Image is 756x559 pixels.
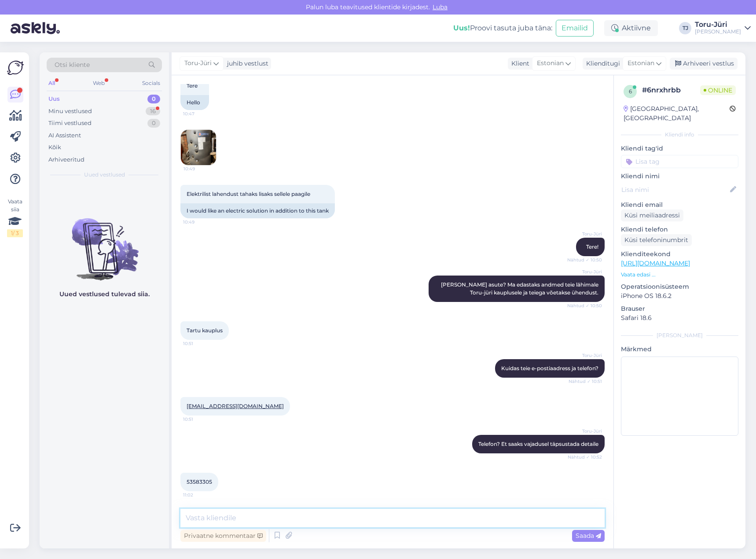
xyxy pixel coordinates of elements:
div: Arhiveeri vestlus [670,58,738,70]
img: No chats [40,202,169,282]
div: AI Assistent [48,131,81,140]
div: Vaata siia [7,198,23,237]
b: Uus! [453,24,470,32]
div: Tiimi vestlused [48,119,92,128]
div: Privaatne kommentaar [180,530,266,542]
span: Toru-Jüri [569,268,602,275]
div: 16 [146,107,160,116]
span: Online [700,85,736,95]
div: # 6nrxhrbb [642,85,700,96]
p: Vaata edasi ... [621,271,738,279]
div: Socials [140,77,162,89]
span: 6 [629,88,632,95]
span: Toru-Jüri [184,59,212,68]
span: Estonian [628,59,654,68]
p: Uued vestlused tulevad siia. [59,290,150,299]
div: Web [91,77,106,89]
div: Klient [508,59,529,68]
div: Küsi telefoninumbrit [621,234,692,246]
div: Klienditugi [583,59,620,68]
span: Nähtud ✓ 10:50 [567,257,602,263]
div: Aktiivne [604,20,658,36]
button: Emailid [556,20,594,37]
div: Uus [48,95,60,103]
div: Proovi tasuta juba täna: [453,23,552,33]
span: 10:49 [183,165,217,172]
span: Kuidas teie e-postiaadress ja telefon? [501,365,598,371]
div: TJ [679,22,691,34]
p: Kliendi nimi [621,172,738,181]
span: Saada [576,532,601,540]
span: 10:47 [183,110,216,117]
a: [URL][DOMAIN_NAME] [621,259,690,267]
span: 53583305 [187,478,212,485]
span: Telefon? Et saaks vajadusel täpsustada detaile [478,441,598,447]
div: Toru-Jüri [695,21,741,28]
span: Nähtud ✓ 10:51 [569,378,602,385]
p: Märkmed [621,345,738,354]
div: Minu vestlused [48,107,92,116]
span: [PERSON_NAME] asute? Ma edastaks andmed teie lähimale Toru-jüri kauplusele ja teiega võetakse ühe... [441,281,600,296]
p: Safari 18.6 [621,313,738,323]
span: 11:02 [183,492,216,498]
img: Attachment [181,130,216,165]
div: Arhiveeritud [48,155,84,164]
input: Lisa nimi [621,185,728,195]
a: Toru-Jüri[PERSON_NAME] [695,21,751,35]
div: [GEOGRAPHIC_DATA], [GEOGRAPHIC_DATA] [624,104,730,123]
span: Toru-Jüri [569,231,602,237]
span: Estonian [537,59,564,68]
span: 10:49 [183,219,216,225]
div: Kliendi info [621,131,738,139]
div: juhib vestlust [224,59,268,68]
div: [PERSON_NAME] [695,28,741,35]
span: Nähtud ✓ 10:52 [568,454,602,460]
a: [EMAIL_ADDRESS][DOMAIN_NAME] [187,403,284,409]
input: Lisa tag [621,155,738,168]
p: iPhone OS 18.6.2 [621,291,738,301]
div: I would like an electric solution in addition to this tank [180,203,335,218]
div: Küsi meiliaadressi [621,210,683,221]
span: Tere [187,82,198,89]
div: 0 [147,119,160,128]
span: Tere! [586,243,598,250]
span: Otsi kliente [55,60,90,70]
p: Klienditeekond [621,250,738,259]
span: Luba [430,3,450,11]
div: Kõik [48,143,61,152]
div: Hello [180,95,209,110]
div: [PERSON_NAME] [621,331,738,339]
img: Askly Logo [7,59,24,76]
div: 1 / 3 [7,229,23,237]
span: Toru-Jüri [569,352,602,359]
p: Kliendi tag'id [621,144,738,153]
span: Elektrilist lahendust tahaks lisaks sellele paagile [187,191,310,197]
span: Tartu kauplus [187,327,223,334]
div: All [47,77,57,89]
span: Toru-Jüri [569,428,602,434]
span: Nähtud ✓ 10:50 [567,302,602,309]
p: Kliendi email [621,200,738,210]
div: 0 [147,95,160,103]
p: Kliendi telefon [621,225,738,234]
p: Operatsioonisüsteem [621,282,738,291]
span: 10:51 [183,416,216,423]
span: Uued vestlused [84,171,125,179]
span: 10:51 [183,340,216,347]
p: Brauser [621,304,738,313]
